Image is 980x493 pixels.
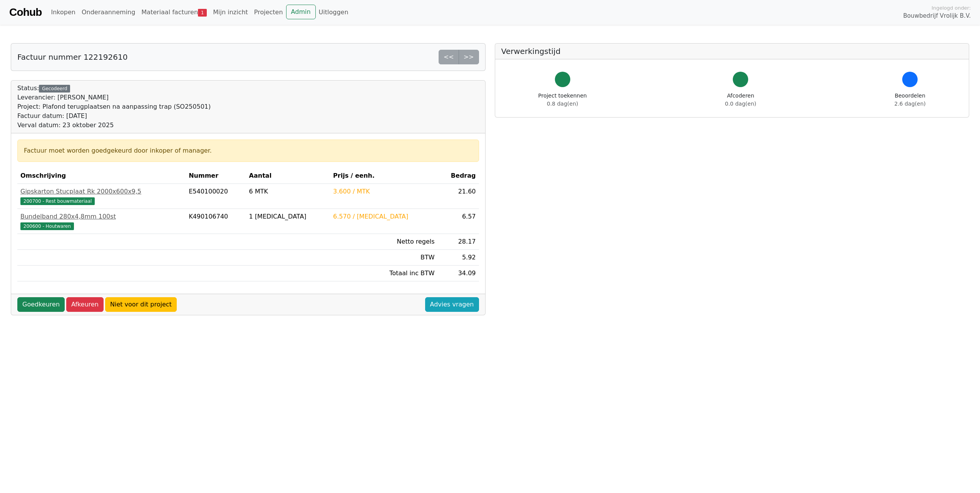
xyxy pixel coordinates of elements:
[9,3,42,22] a: Cohub
[24,146,472,155] div: Factuur moet worden goedgekeurd door inkoper of manager.
[330,250,438,266] td: BTW
[17,111,211,121] div: Factuur datum: [DATE]
[186,184,246,209] td: E540100020
[547,101,578,107] span: 0.8 dag(en)
[210,5,251,20] a: Mijn inzicht
[438,209,479,234] td: 6.57
[316,5,352,20] a: Uitloggen
[20,212,183,221] div: Bundelband 280x4,8mm 100st
[186,209,246,234] td: K490106740
[17,84,211,130] div: Status:
[17,297,65,312] a: Goedkeuren
[425,297,479,312] a: Advies vragen
[438,234,479,250] td: 28.17
[895,101,926,107] span: 2.6 dag(en)
[17,102,211,111] div: Project: Plafond terugplaatsen na aanpassing trap (SO250501)
[20,197,95,205] span: 200700 - Rest bouwmateriaal
[138,5,210,20] a: Materiaal facturen1
[251,5,286,20] a: Projecten
[186,168,246,184] th: Nummer
[39,85,70,93] div: Gecodeerd
[333,212,435,221] div: 6.570 / [MEDICAL_DATA]
[330,234,438,250] td: Netto regels
[249,212,327,221] div: 1 [MEDICAL_DATA]
[66,297,104,312] a: Afkeuren
[438,250,479,266] td: 5.92
[17,121,211,130] div: Verval datum: 23 oktober 2025
[895,92,926,108] div: Beoordelen
[931,4,971,12] span: Ingelogd onder:
[249,187,327,196] div: 6 MTK
[20,212,183,231] a: Bundelband 280x4,8mm 100st200600 - Houtwaren
[79,5,138,20] a: Onderaanneming
[438,168,479,184] th: Bedrag
[725,92,756,108] div: Afcoderen
[20,222,74,230] span: 200600 - Houtwaren
[246,168,330,184] th: Aantal
[105,297,177,312] a: Niet voor dit project
[20,187,183,196] div: Gipskarton Stucplaat Rk 2000x600x9,5
[438,266,479,281] td: 34.09
[501,47,963,56] h5: Verwerkingstijd
[17,52,127,62] h5: Factuur nummer 122192610
[725,101,756,107] span: 0.0 dag(en)
[20,187,183,205] a: Gipskarton Stucplaat Rk 2000x600x9,5200700 - Rest bouwmateriaal
[17,93,211,102] div: Leverancier: [PERSON_NAME]
[17,168,186,184] th: Omschrijving
[198,9,207,17] span: 1
[48,5,78,20] a: Inkopen
[286,5,316,19] a: Admin
[538,92,587,108] div: Project toekennen
[438,184,479,209] td: 21.60
[330,266,438,281] td: Totaal inc BTW
[330,168,438,184] th: Prijs / eenh.
[903,12,971,20] span: Bouwbedrijf Vrolijk B.V.
[333,187,435,196] div: 3.600 / MTK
